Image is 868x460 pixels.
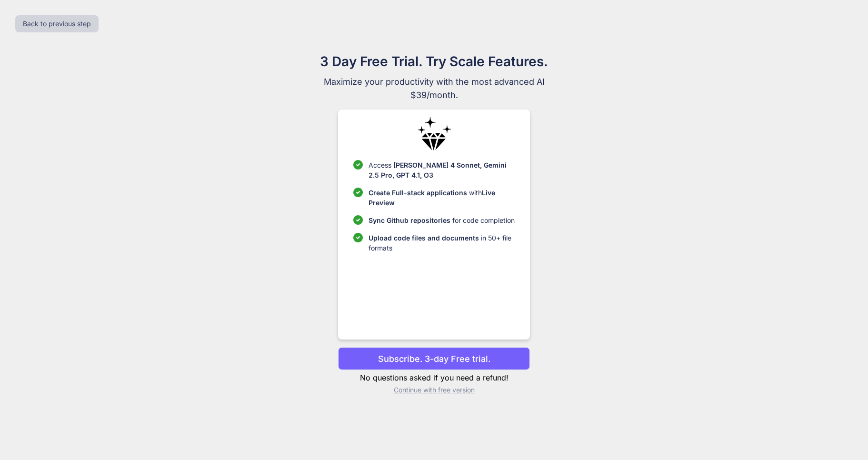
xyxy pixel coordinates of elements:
span: Create Full-stack applications [369,189,469,197]
span: $39/month. [274,89,594,102]
p: No questions asked if you need a refund! [338,372,530,383]
p: for code completion [369,215,515,225]
p: with [369,188,515,208]
h1: 3 Day Free Trial. Try Scale Features. [274,51,594,71]
span: Upload code files and documents [369,234,479,242]
img: checklist [353,188,363,197]
p: Continue with free version [338,385,530,395]
p: Access [369,160,515,180]
span: [PERSON_NAME] 4 Sonnet, Gemini 2.5 Pro, GPT 4.1, O3 [369,161,507,179]
button: Back to previous step [15,15,99,32]
img: checklist [353,233,363,242]
button: Subscribe. 3-day Free trial. [338,347,530,370]
p: in 50+ file formats [369,233,515,253]
span: Sync Github repositories [369,216,450,224]
span: Maximize your productivity with the most advanced AI [274,75,594,89]
img: checklist [353,215,363,225]
p: Subscribe. 3-day Free trial. [378,352,490,365]
img: checklist [353,160,363,170]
